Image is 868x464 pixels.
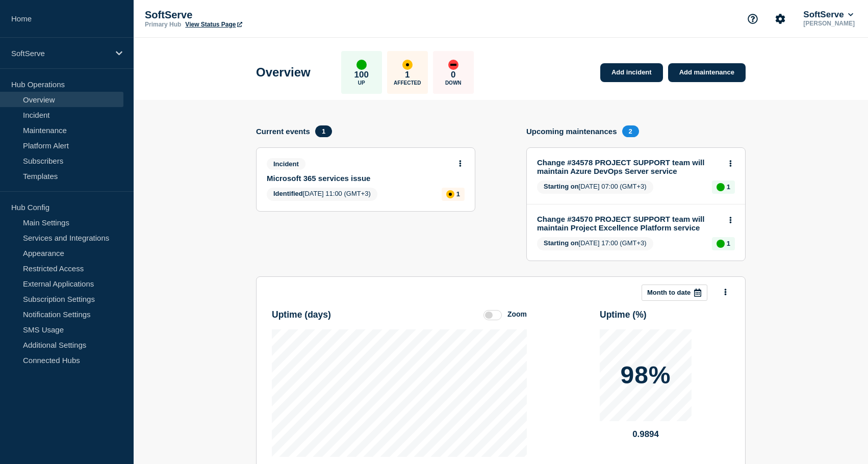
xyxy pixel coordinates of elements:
[185,21,242,28] a: View Status Page
[544,183,579,190] span: Starting on
[537,237,653,250] span: [DATE] 17:00 (GMT+3)
[267,174,451,183] a: Microsoft 365 services issue
[620,363,671,388] p: 98%
[770,8,791,30] button: Account settings
[622,125,639,137] span: 2
[717,240,725,248] div: up
[642,285,707,301] button: Month to date
[11,49,109,58] p: SoftServe
[445,80,462,86] p: Down
[717,183,725,191] div: up
[394,80,421,86] p: Affected
[145,21,181,28] p: Primary Hub
[272,310,331,320] h3: Uptime ( days )
[358,80,365,86] p: Up
[402,60,413,70] div: affected
[448,60,458,70] div: down
[256,65,311,80] h1: Overview
[647,289,691,296] p: Month to date
[727,240,730,247] p: 1
[315,125,332,137] span: 1
[600,63,663,82] a: Add incident
[267,188,377,201] span: [DATE] 11:00 (GMT+3)
[273,190,303,197] span: Identified
[507,310,527,318] div: Zoom
[742,8,763,30] button: Support
[537,215,721,232] a: Change #34570 PROJECT SUPPORT team will maintain Project Excellence Platform service
[801,10,855,20] button: SoftServe
[668,63,746,82] a: Add maintenance
[544,239,579,247] span: Starting on
[256,127,310,136] h4: Current events
[537,181,653,194] span: [DATE] 07:00 (GMT+3)
[526,127,617,136] h4: Upcoming maintenances
[600,310,647,320] h3: Uptime ( % )
[451,70,455,80] p: 0
[801,20,857,27] p: [PERSON_NAME]
[267,158,305,170] span: Incident
[446,190,454,198] div: affected
[727,183,730,191] p: 1
[145,9,349,21] p: SoftServe
[600,429,692,440] p: 0.9894
[456,190,460,198] p: 1
[405,70,410,80] p: 1
[354,70,369,80] p: 100
[356,60,367,70] div: up
[537,158,721,175] a: Change #34578 PROJECT SUPPORT team will maintain Azure DevOps Server service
